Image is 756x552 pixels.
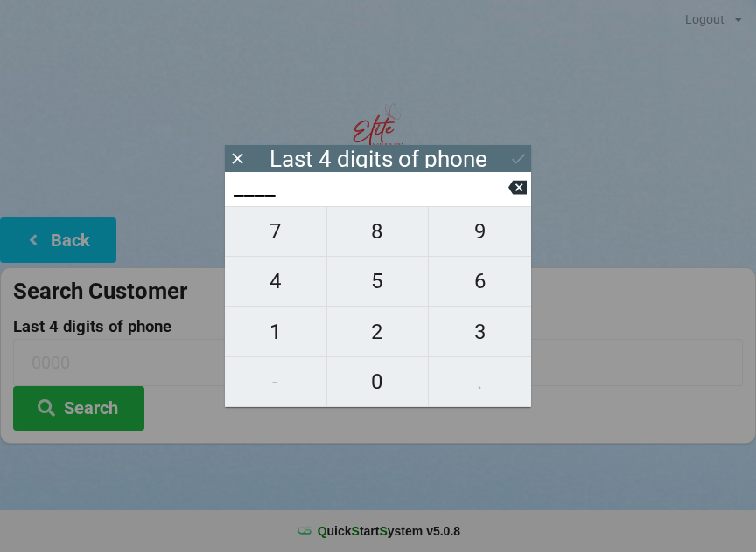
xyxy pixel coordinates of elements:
button: 6 [429,257,531,307]
span: 9 [429,213,531,250]
span: 7 [225,213,326,250]
div: Last 4 digits of phone [269,150,487,168]
span: 2 [327,314,429,350]
button: 3 [429,307,531,356]
span: 4 [225,263,326,300]
span: 3 [429,314,531,350]
span: 0 [327,363,429,400]
span: 5 [327,263,429,300]
span: 1 [225,314,326,350]
button: 5 [327,257,430,307]
button: 1 [225,307,327,356]
button: 0 [327,357,430,407]
span: 8 [327,213,429,250]
button: 9 [429,206,531,257]
button: 2 [327,307,430,356]
button: 8 [327,206,430,257]
span: 6 [429,263,531,300]
button: 7 [225,206,327,257]
button: 4 [225,257,327,307]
